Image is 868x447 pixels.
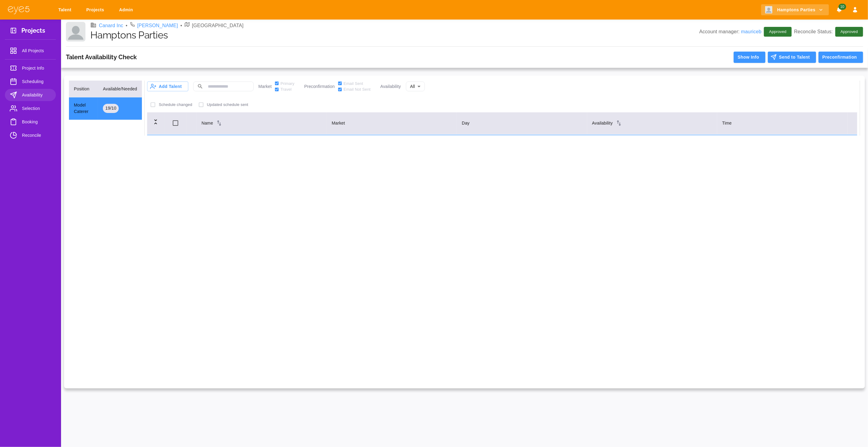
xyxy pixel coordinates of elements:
[768,52,816,63] button: Send to Talent
[304,83,335,90] p: Preconfirmation
[5,102,56,114] a: Selection
[137,22,178,29] a: [PERSON_NAME]
[103,104,119,113] div: 19 / 10
[834,4,845,16] button: Notifications
[22,132,51,139] span: Reconcile
[327,112,457,134] th: Market
[5,89,56,101] a: Availability
[761,4,829,16] button: Hamptons Parties
[22,47,51,54] span: All Projects
[280,86,291,93] span: Travel
[5,75,56,88] a: Scheduling
[22,64,51,72] span: Project Info
[22,78,51,85] span: Scheduling
[147,82,188,91] button: Add Talent
[592,119,713,127] div: Availability
[819,52,863,63] button: Preconfirmation
[741,29,761,34] a: mauriceb
[21,27,45,36] h3: Projects
[765,29,790,35] span: Approved
[7,5,30,14] img: eye5
[5,45,56,57] a: All Projects
[98,81,142,97] th: Available/Needed
[69,81,98,97] th: Position
[115,4,139,16] a: Admin
[90,29,699,41] h1: Hamptons Parties
[192,22,244,29] p: [GEOGRAPHIC_DATA]
[734,52,765,63] button: Show Info
[765,6,772,13] img: Client logo
[699,28,761,35] p: Account manager:
[54,4,78,16] a: Talent
[457,112,587,134] th: Day
[22,105,51,112] span: Selection
[259,83,272,90] p: Market
[344,81,363,87] span: Email Sent
[69,97,98,120] td: Model Caterer
[5,62,56,74] a: Project Info
[837,29,862,35] span: Approved
[159,102,192,108] p: Schedule changed
[66,22,85,42] img: Client logo
[180,22,182,29] li: •
[66,53,137,61] h3: Talent Availability Check
[207,102,248,108] p: Updated schedule sent
[22,118,51,125] span: Booking
[794,27,863,37] p: Reconcile Status:
[82,4,110,16] a: Projects
[5,116,56,128] a: Booking
[22,91,51,99] span: Availability
[406,80,425,93] div: All
[5,129,56,141] a: Reconcile
[344,86,371,93] span: Email Not Sent
[99,22,123,29] a: Canard Inc
[717,112,848,134] th: Time
[380,83,401,90] p: Availability
[126,22,128,29] li: •
[280,81,295,87] span: Primary
[201,119,322,127] div: Name
[838,4,846,10] span: 10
